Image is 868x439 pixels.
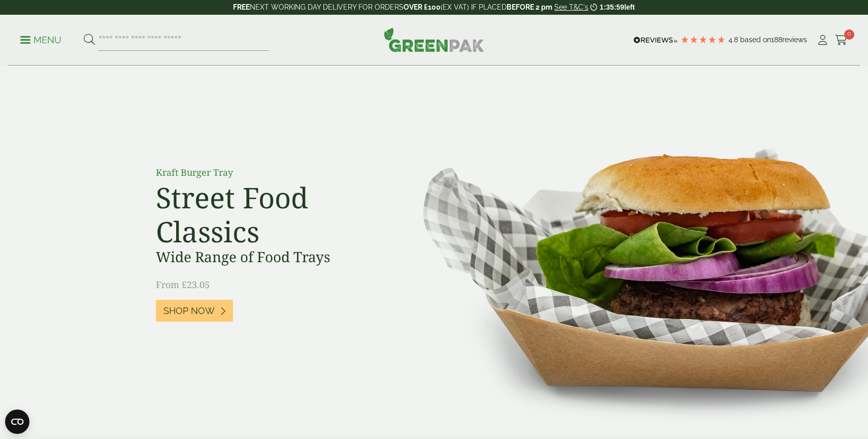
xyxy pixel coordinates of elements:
[156,300,233,322] a: Shop Now
[771,36,782,44] span: 188
[816,35,829,45] i: My Account
[728,36,740,44] span: 4.8
[740,36,771,44] span: Based on
[507,3,552,11] strong: BEFORE 2 pm
[156,180,384,248] h2: Street Food Classics
[384,27,484,52] img: GreenPak Supplies
[404,3,441,11] strong: OVER £100
[156,248,384,266] h3: Wide Range of Food Trays
[20,34,61,46] p: Menu
[554,3,588,11] a: See T&C's
[599,3,624,11] span: 1:35:59
[782,36,807,44] span: reviews
[233,3,250,11] strong: FREE
[835,33,848,48] a: 0
[20,34,61,44] a: Menu
[156,166,384,179] p: Kraft Burger Tray
[163,305,215,317] span: Shop Now
[633,37,678,44] img: REVIEWS.io
[844,29,854,40] span: 0
[156,278,210,291] span: From £23.05
[624,3,635,11] span: left
[835,35,848,45] i: Cart
[680,35,726,44] div: 4.79 Stars
[5,410,29,434] button: Open CMP widget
